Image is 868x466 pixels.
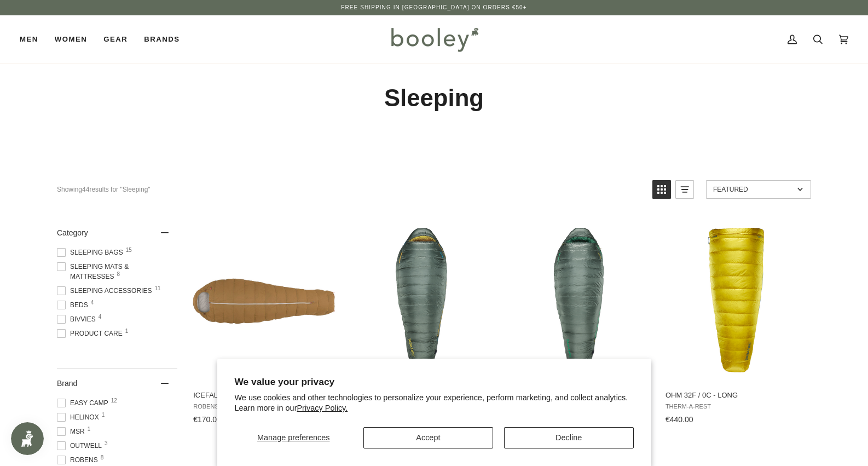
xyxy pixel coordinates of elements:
[57,455,101,465] span: Robens
[105,441,108,446] span: 3
[666,403,807,410] span: Therm-a-Rest
[111,398,117,404] span: 12
[57,228,88,237] span: Category
[297,404,348,412] a: Privacy Policy.
[713,186,794,193] span: Featured
[341,3,526,12] p: Free Shipping in [GEOGRAPHIC_DATA] on Orders €50+
[57,314,99,324] span: Bivvies
[192,218,337,428] a: Icefall Pro 300
[55,34,87,45] span: Women
[193,403,335,410] span: Robens
[117,272,120,277] span: 8
[57,412,102,422] span: Helinox
[57,441,105,451] span: Outwell
[11,422,44,455] iframe: Button to open loyalty program pop-up
[235,427,353,448] button: Manage preferences
[363,427,493,448] button: Accept
[257,433,329,442] span: Manage preferences
[706,180,811,199] a: Sort options
[675,180,694,199] a: View list mode
[20,15,47,64] a: Men
[57,398,112,408] span: Easy Camp
[91,300,94,306] span: 4
[57,329,126,338] span: Product Care
[235,376,634,388] h2: We value your privacy
[82,186,89,193] b: 44
[88,427,91,432] span: 1
[652,180,671,199] a: View grid mode
[664,218,809,428] a: Ohm 32F / 0C - Long
[57,83,811,113] h1: Sleeping
[95,15,136,64] a: Gear
[20,34,38,45] span: Men
[386,24,482,55] img: Booley
[102,412,105,418] span: 1
[666,415,693,424] span: €440.00
[192,228,337,373] img: Robens Icefall Pro 300 Green Vineyard - Booley Galway
[504,427,634,448] button: Decline
[103,34,128,45] span: Gear
[235,393,634,413] p: We use cookies and other technologies to personalize your experience, perform marketing, and coll...
[666,390,807,400] span: Ohm 32F / 0C - Long
[664,228,809,373] img: Therm-a-Rest Ohm 32F / 0C - Long Larch - Booley Galway
[101,455,104,461] span: 8
[349,218,494,428] a: Questar 20F / -6C - Long
[126,248,132,253] span: 15
[99,314,102,320] span: 4
[349,228,494,373] img: Questar 20F / -6C - Long Balsam - Booley Galway
[193,390,335,400] span: Icefall Pro 300
[506,228,651,373] img: Questar 32F / 0C - Regular Balsam - Booley Galway
[57,379,77,388] span: Brand
[57,286,155,296] span: Sleeping Accessories
[57,300,91,310] span: Beds
[144,34,180,45] span: Brands
[47,15,95,64] a: Women
[125,329,129,334] span: 1
[57,427,88,436] span: MSR
[57,262,177,281] span: Sleeping Mats & Mattresses
[506,218,651,428] a: Questar 32F / 0C - Regular
[57,180,644,199] div: Showing results for "Sleeping"
[154,286,160,291] span: 11
[57,248,126,257] span: Sleeping Bags
[193,415,221,424] span: €170.00
[136,15,188,64] a: Brands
